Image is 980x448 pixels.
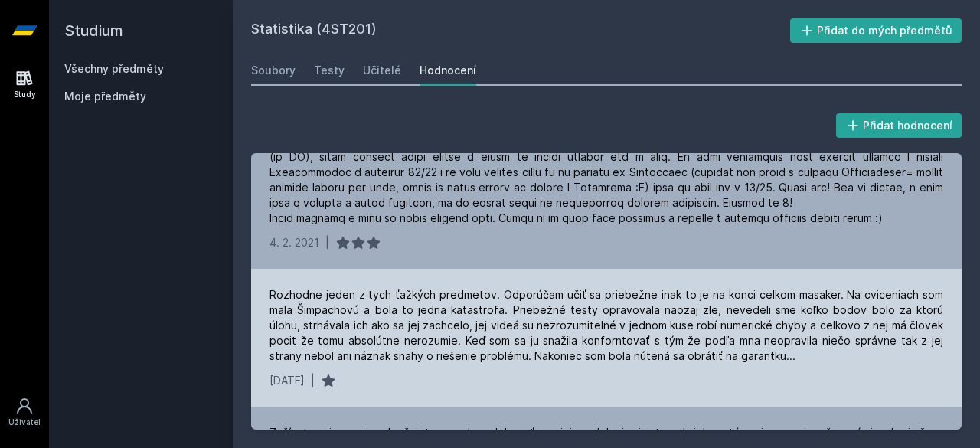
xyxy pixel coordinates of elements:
[836,113,962,138] button: Přidat hodnocení
[420,55,476,86] a: Hodnocení
[363,63,401,78] div: Učitelé
[64,62,164,75] a: Všechny předměty
[790,18,962,43] button: Přidat do mých předmětů
[251,55,296,86] a: Soubory
[251,63,296,78] div: Soubory
[8,417,41,428] div: Uživatel
[314,63,345,78] div: Testy
[251,18,790,43] h2: Statistika (4ST201)
[14,89,36,100] div: Study
[311,373,315,388] div: |
[3,61,46,108] a: Study
[420,63,476,78] div: Hodnocení
[363,55,401,86] a: Učitelé
[314,55,345,86] a: Testy
[3,389,46,436] a: Uživatel
[269,373,305,388] div: [DATE]
[269,287,943,364] div: Rozhodne jeden z tych ťažkých predmetov. Odporúčam učiť sa priebežne inak to je na konci celkom m...
[64,89,146,104] span: Moje předměty
[325,235,329,250] div: |
[269,235,319,250] div: 4. 2. 2021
